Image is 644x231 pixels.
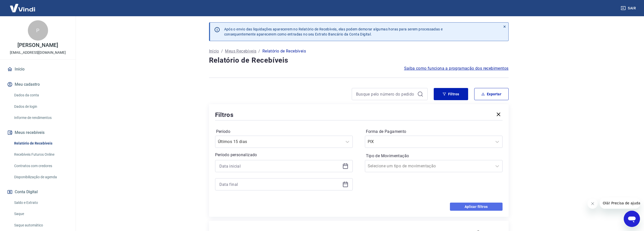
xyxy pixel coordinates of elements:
label: Tipo de Movimentação [366,153,502,159]
label: Período [216,129,352,135]
a: Dados de login [12,101,70,112]
iframe: Botão para abrir a janela de mensagens [624,211,640,227]
a: Saque automático [12,220,70,230]
button: Conta Digital [6,186,70,198]
a: Saque [12,209,70,219]
h4: Relatório de Recebíveis [209,55,509,65]
a: Saiba como funciona a programação dos recebimentos [404,65,509,72]
iframe: Mensagem da empresa [600,198,640,209]
p: / [258,48,260,54]
button: Aplicar filtros [450,203,503,211]
button: Meus recebíveis [6,127,70,138]
a: Informe de rendimentos [12,113,70,123]
a: Relatório de Recebíveis [12,138,70,149]
h5: Filtros [215,111,234,119]
a: Meus Recebíveis [225,48,256,54]
a: Saldo e Extrato [12,198,70,208]
a: Início [209,48,219,54]
a: Contratos com credores [12,161,70,171]
span: Olá! Precisa de ajuda? [3,4,43,8]
a: Início [6,64,70,75]
label: Forma de Pagamento [366,129,502,135]
input: Data inicial [219,162,340,170]
input: Busque pelo número do pedido [356,90,415,98]
iframe: Fechar mensagem [588,199,598,209]
img: Vindi [6,0,39,16]
p: Período personalizado [215,152,353,158]
a: Disponibilização de agenda [12,172,70,182]
button: Meu cadastro [6,79,70,90]
a: Dados da conta [12,90,70,100]
p: Relatório de Recebíveis [262,48,306,54]
div: P [28,20,48,41]
p: [PERSON_NAME] [17,43,58,48]
p: / [221,48,223,54]
button: Filtros [434,88,468,100]
button: Sair [620,4,638,13]
a: Recebíveis Futuros Online [12,149,70,160]
p: [EMAIL_ADDRESS][DOMAIN_NAME] [10,50,66,55]
input: Data final [219,181,340,188]
button: Exportar [474,88,509,100]
p: Após o envio das liquidações aparecerem no Relatório de Recebíveis, elas podem demorar algumas ho... [224,27,443,37]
